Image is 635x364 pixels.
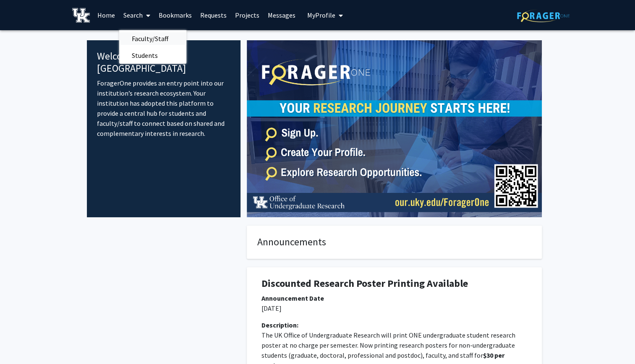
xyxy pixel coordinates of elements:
a: Projects [231,0,264,30]
a: Bookmarks [154,0,196,30]
iframe: Chat [6,326,36,358]
img: Cover Image [247,40,542,217]
span: Faculty/Staff [119,30,181,47]
a: Home [93,0,119,30]
a: Requests [196,0,231,30]
h1: Discounted Research Poster Printing Available [261,278,527,290]
h4: Welcome to [GEOGRAPHIC_DATA] [97,50,231,75]
span: My Profile [307,11,335,19]
a: Students [119,49,186,62]
a: Faculty/Staff [119,32,186,45]
img: University of Kentucky Logo [72,8,90,23]
a: Messages [264,0,300,30]
img: ForagerOne Logo [517,9,570,22]
h4: Announcements [257,236,531,248]
div: Description: [261,320,527,330]
p: ForagerOne provides an entry point into our institution’s research ecosystem. Your institution ha... [97,78,231,138]
a: Search [119,0,154,30]
div: Announcement Date [261,293,527,303]
p: [DATE] [261,303,527,313]
span: Students [119,47,170,64]
span: The UK Office of Undergraduate Research will print ONE undergraduate student research poster at n... [261,331,517,359]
